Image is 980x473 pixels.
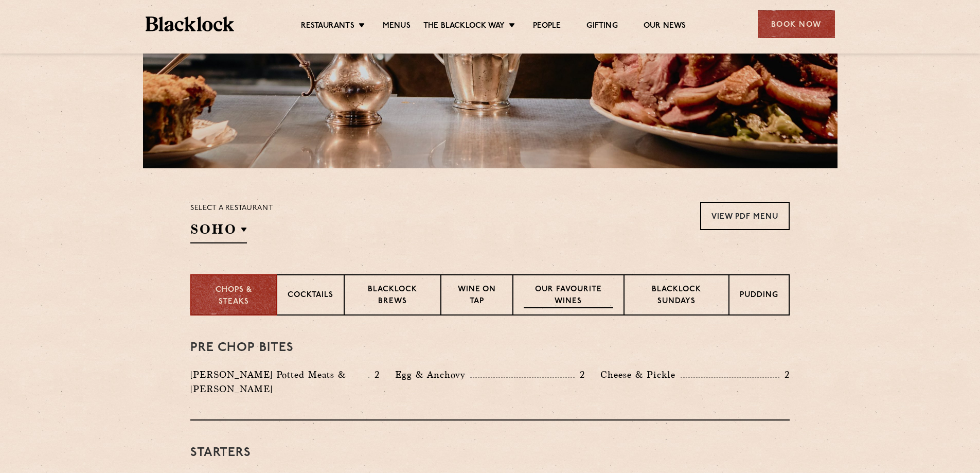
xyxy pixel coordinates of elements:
[758,10,835,38] div: Book Now
[533,21,561,32] a: People
[644,21,686,32] a: Our News
[288,290,333,303] p: Cocktails
[740,290,778,303] p: Pudding
[586,21,617,32] a: Gifting
[190,367,368,396] p: [PERSON_NAME] Potted Meats & [PERSON_NAME]
[452,284,502,308] p: Wine on Tap
[146,16,235,31] img: BL_Textured_Logo-footer-cropped.svg
[600,367,681,382] p: Cheese & Pickle
[383,21,411,32] a: Menus
[190,341,790,355] h3: Pre Chop Bites
[575,368,585,381] p: 2
[190,446,790,460] h3: Starters
[395,367,470,382] p: Egg & Anchovy
[355,284,430,308] p: Blacklock Brews
[423,21,505,32] a: The Blacklock Way
[190,220,247,243] h2: SOHO
[700,202,790,230] a: View PDF Menu
[190,202,273,215] p: Select a restaurant
[635,284,718,308] p: Blacklock Sundays
[524,284,613,308] p: Our favourite wines
[369,368,380,381] p: 2
[779,368,790,381] p: 2
[202,285,266,308] p: Chops & Steaks
[301,21,354,32] a: Restaurants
